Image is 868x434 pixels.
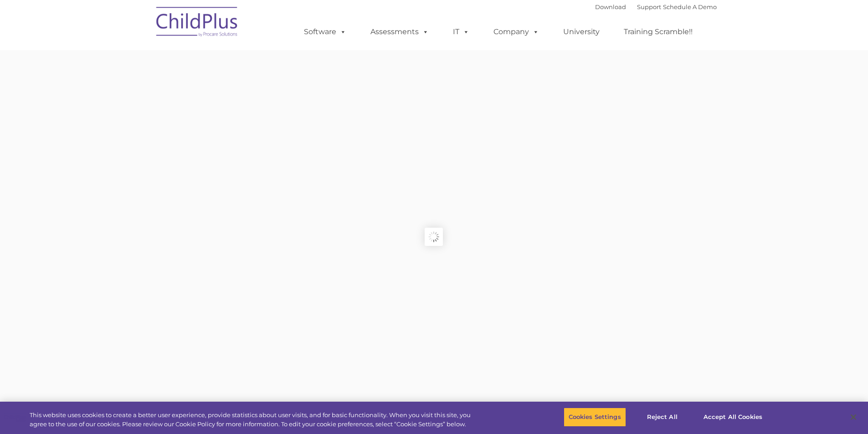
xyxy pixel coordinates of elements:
a: Download [595,3,626,10]
a: Company [484,23,548,41]
button: Reject All [634,408,691,427]
a: Schedule A Demo [663,3,717,10]
button: Accept All Cookies [699,408,767,427]
a: Training Scramble!! [615,23,702,41]
a: Software [295,23,355,41]
div: This website uses cookies to create a better user experience, provide statistics about user visit... [30,411,478,429]
img: ChildPlus by Procare Solutions [152,0,243,46]
button: Close [843,407,863,427]
a: University [554,23,609,41]
a: Assessments [361,23,438,41]
a: Support [637,3,661,10]
button: Cookies Settings [564,408,626,427]
a: IT [444,23,478,41]
font: | [595,3,717,10]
